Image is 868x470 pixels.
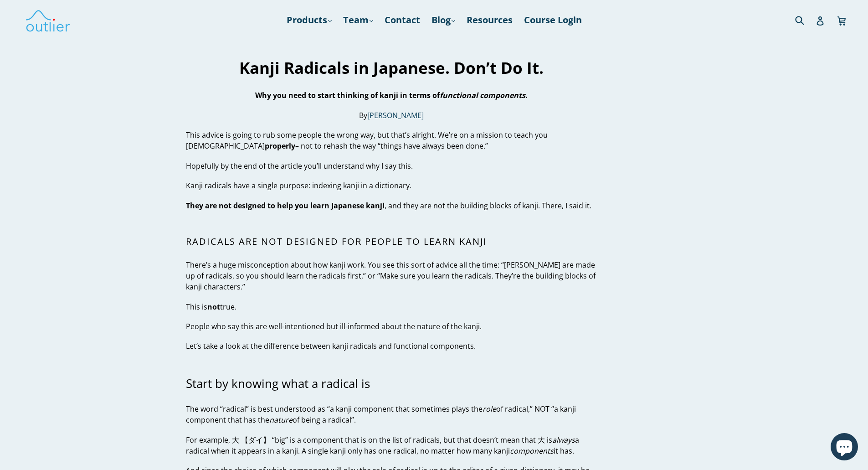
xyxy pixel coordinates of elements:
p: By [186,110,597,121]
p: This advice is going to rub some people the wrong way, but that’s alright. We’re on a mission to ... [186,129,597,151]
input: Search [793,10,818,29]
strong: They are not designed to help you learn Japanese kanji [186,201,385,211]
strong: not [207,302,220,312]
inbox-online-store-chat: Shopify online store chat [828,433,861,463]
em: always [552,435,575,445]
strong: Kanji Radicals in Japanese. Don’t Do It. [239,57,544,78]
p: The word “radical” is best understood as “a kanji component that sometimes plays the of radical,”... [186,403,597,425]
p: , and they are not the building blocks of kanji. There, I said it. [186,200,597,211]
a: Contact [380,12,425,28]
a: Blog [427,12,460,28]
a: Course Login [519,12,586,28]
h2: Radicals are not designed for people to learn kanji [186,236,597,247]
p: Kanji radicals have a single purpose: indexing kanji in a dictionary. [186,180,597,191]
a: [PERSON_NAME] [367,110,424,121]
p: People who say this are well-intentioned but ill-informed about the nature of the kanji. [186,321,597,332]
em: components [510,446,554,456]
p: This is true. [186,301,597,312]
a: Products [282,12,336,28]
a: Team [339,12,378,28]
h3: Start by knowing what a radical is [186,377,597,391]
img: Outlier Linguistics [25,7,71,33]
strong: properly [265,141,295,151]
a: Resources [462,12,517,28]
p: Hopefully by the end of the article you’ll understand why I say this. [186,160,597,171]
strong: Why you need to start thinking of kanji in terms of . [255,91,528,101]
p: For example, 大 【ダイ】 “big” is a component that is on the list of radicals, but that doesn’t mean t... [186,434,597,456]
em: nature [269,415,293,425]
em: functional components [440,91,525,101]
p: There’s a huge misconception about how kanji work. You see this sort of advice all the time: “[PE... [186,259,597,292]
em: role [483,404,496,414]
p: Let’s take a look at the difference between kanji radicals and functional components. [186,341,597,352]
